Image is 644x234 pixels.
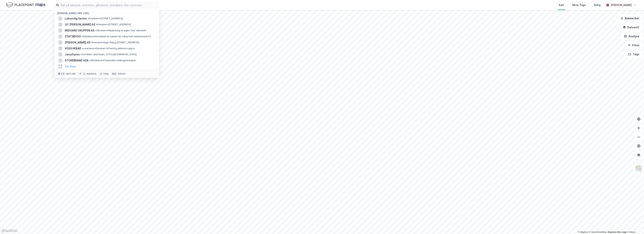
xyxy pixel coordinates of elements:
span: • [96,23,97,26]
span: Eiendom • [STREET_ADDRESS] [96,23,131,26]
button: Vis flere [65,64,76,69]
span: VOSS HERAD [65,46,81,51]
span: Leietaker • Generell offentlig administrasjon [82,47,135,50]
span: Gårdeiere • Kjøp/salg av egen fast eiendom [95,29,146,32]
button: Filter [625,42,643,49]
span: Område • Janaflaten, 5179 [GEOGRAPHIC_DATA] [80,53,137,56]
span: STOREBRAND ASA [65,58,89,63]
button: Datasett [620,24,643,31]
div: ⌘ + k [57,72,65,76]
span: • [88,17,89,20]
div: Kontrollprogram for chat [625,216,644,234]
span: Eiendom • Inger Bang [STREET_ADDRESS] [91,41,139,44]
span: Eiendom • [STREET_ADDRESS] [88,17,123,20]
div: markere [87,72,96,75]
span: Gårdeiere • Kombinerte tjenester tilknyttet eiendomsdrift [82,35,151,38]
span: • [82,35,83,38]
span: • [89,59,90,62]
img: Z [635,165,642,172]
div: esc [111,72,117,76]
div: nytt søk [66,72,76,75]
button: Analyse [621,33,643,40]
span: • [82,47,83,50]
span: GC [PERSON_NAME] AS [65,22,95,27]
span: Laksevåg Senter [65,16,87,21]
button: Tags [625,51,643,58]
a: Mapbox [578,231,588,233]
span: Janaflaten [65,52,80,57]
a: Mapbox homepage [1,229,18,233]
span: MIDGARD GRUPPEN AS [65,28,94,33]
img: logo.f888ab2527a4732fd821a326f86c7f29.svg [6,2,45,8]
span: • [80,53,82,56]
div: velg [103,72,108,75]
span: [PERSON_NAME] AS [65,40,90,45]
span: • [95,29,96,32]
span: • [91,41,92,44]
span: Gårdeiere • Finansielle holdingselskaper [89,59,136,62]
div: avbryt [118,72,125,75]
span: STATSBYGG [65,34,81,39]
a: Improve this map [608,231,626,233]
div: Kart [559,3,564,7]
button: Bokmerker [617,15,643,22]
a: OpenStreetMap [589,231,607,233]
input: Søk på adresse, matrikkel, gårdeiere, leietakere eller personer [59,2,159,8]
iframe: Chat Widget [625,216,644,234]
div: Bolig [594,3,601,7]
div: [PERSON_NAME] søk (100) [54,9,159,16]
div: [PERSON_NAME] [611,3,632,7]
div: Mine Tags [572,3,586,7]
